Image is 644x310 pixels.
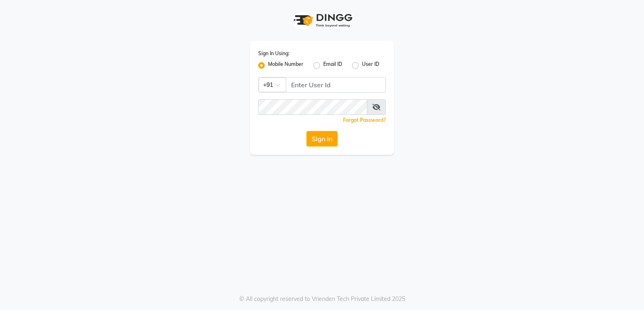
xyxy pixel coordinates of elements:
img: logo1.svg [289,8,355,33]
label: Email ID [323,61,342,70]
label: Mobile Number [268,61,303,70]
button: Sign In [306,131,338,147]
label: Sign In Using: [258,50,289,57]
input: Username [286,77,386,93]
input: Username [258,99,367,115]
label: User ID [362,61,379,70]
a: Forgot Password? [343,117,386,123]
